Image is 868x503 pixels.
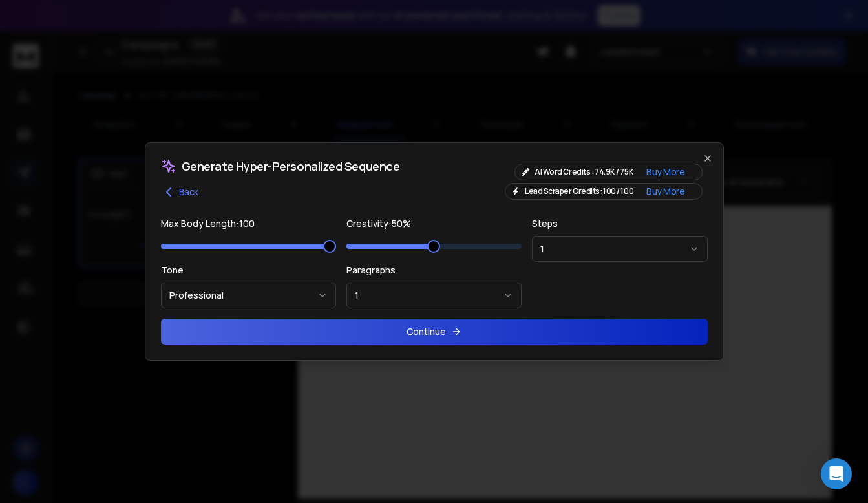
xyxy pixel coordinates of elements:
label: Max Body Length: 100 [161,217,255,230]
div: Open Intercom Messenger [821,458,852,489]
button: 1 [532,236,707,262]
label: Steps [532,217,558,230]
button: Buy More [636,166,695,178]
button: 1 [346,283,522,308]
button: Continue [161,319,708,345]
span: Generate Hyper-Personalized Sequence [182,160,400,172]
label: Tone [161,264,184,276]
div: AI Word Credits : 74.9K / 75K [514,164,702,180]
label: Paragraphs [346,264,396,276]
button: Professional [161,283,336,308]
button: Back [161,179,198,205]
button: Buy More [636,185,695,198]
div: Lead Scraper Credits: 100 / 100 [505,183,703,200]
label: Creativity: 50 % [346,217,411,230]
